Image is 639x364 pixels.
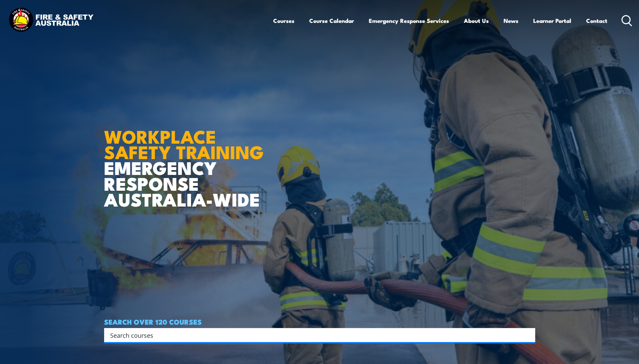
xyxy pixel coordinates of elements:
[104,111,269,207] h1: EMERGENCY RESPONSE AUSTRALIA-WIDE
[586,12,607,30] a: Contact
[104,318,535,325] h4: SEARCH OVER 120 COURSES
[504,12,518,30] a: News
[464,12,489,30] a: About Us
[111,330,522,340] form: Search form
[533,12,571,30] a: Learner Portal
[104,122,264,166] strong: WORKPLACE SAFETY TRAINING
[110,330,520,340] input: Search input
[523,330,533,340] button: Search magnifier button
[369,12,449,30] a: Emergency Response Services
[273,12,294,30] a: Courses
[309,12,354,30] a: Course Calendar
